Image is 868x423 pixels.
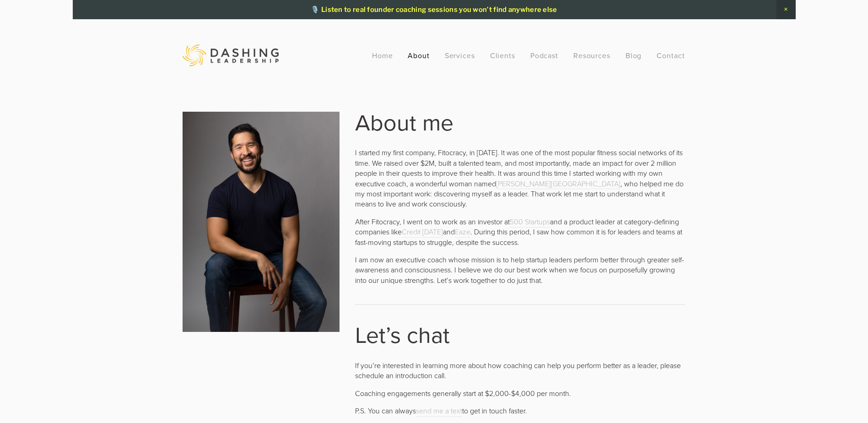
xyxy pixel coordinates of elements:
[455,227,470,238] a: Eaze
[355,360,685,381] p: If you’re interested in learning more about how coaching can help you perform better as a leader,...
[408,47,430,64] a: About
[402,227,443,238] a: Credit [DATE]
[355,217,685,247] p: After Fitocracy, I went on to work as an investor at and a product leader at category-defining co...
[416,406,462,417] a: send me a text
[372,47,393,64] a: Home
[490,47,516,64] a: Clients
[183,44,279,66] img: Dashing Leadership
[496,179,620,190] a: [PERSON_NAME][GEOGRAPHIC_DATA]
[355,255,685,285] p: I am now an executive coach whose mission is to help startup leaders perform better through great...
[355,112,685,132] h1: About me
[355,388,685,398] p: Coaching engagements generally start at $2,000-$4,000 per month.
[625,47,642,64] a: Blog
[510,217,550,228] a: 500 Startups
[445,47,475,64] a: Services
[657,47,685,64] a: Contact
[355,324,685,345] h1: Let’s chat
[355,406,685,416] p: P.S. You can always to get in touch faster.
[355,147,685,209] p: I started my first company, Fitocracy, in [DATE]. It was one of the most popular fitness social n...
[530,47,559,64] a: Podcast
[573,50,611,60] a: Resources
